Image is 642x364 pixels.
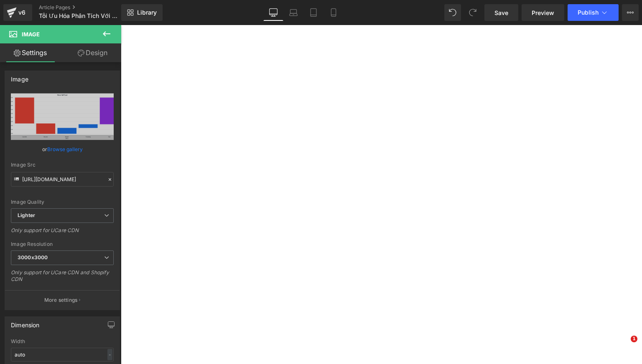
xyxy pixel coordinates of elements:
button: Undo [444,4,461,21]
div: - [107,349,112,360]
span: Library [137,9,157,16]
span: Publish [578,9,599,16]
div: or [11,145,114,154]
input: auto [11,348,114,361]
div: Only support for UCare CDN [11,227,114,239]
div: Image [11,71,28,83]
iframe: Intercom live chat [614,336,634,356]
a: Tablet [303,4,324,21]
span: Tối Ưu Hóa Phân Tích Với Những Biểu Đồ Hiện Đại Và Chuyên Sâu [39,13,119,19]
a: Mobile [324,4,344,21]
a: v6 [3,4,32,21]
button: More settings [5,290,120,310]
div: Dimension [11,317,40,329]
b: 3000x3000 [18,254,48,260]
a: New Library [121,4,163,21]
p: More settings [44,296,78,304]
input: Link [11,172,114,187]
div: Image Resolution [11,241,114,247]
span: Save [494,8,508,17]
span: 1 [631,336,637,342]
a: Desktop [263,4,283,21]
a: Preview [522,4,564,21]
div: Width [11,339,114,344]
button: Redo [464,4,481,21]
button: Publish [568,4,619,21]
a: Browse gallery [47,142,83,157]
button: More [622,4,639,21]
a: Laptop [283,4,303,21]
span: Image [22,31,40,38]
div: Image Src [11,162,114,168]
b: Lighter [18,212,35,218]
div: Only support for UCare CDN and Shopify CDN [11,269,114,288]
a: Design [62,43,123,62]
span: Preview [532,8,554,17]
div: v6 [17,7,27,18]
div: Image Quality [11,199,114,205]
a: Article Pages [39,4,135,11]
